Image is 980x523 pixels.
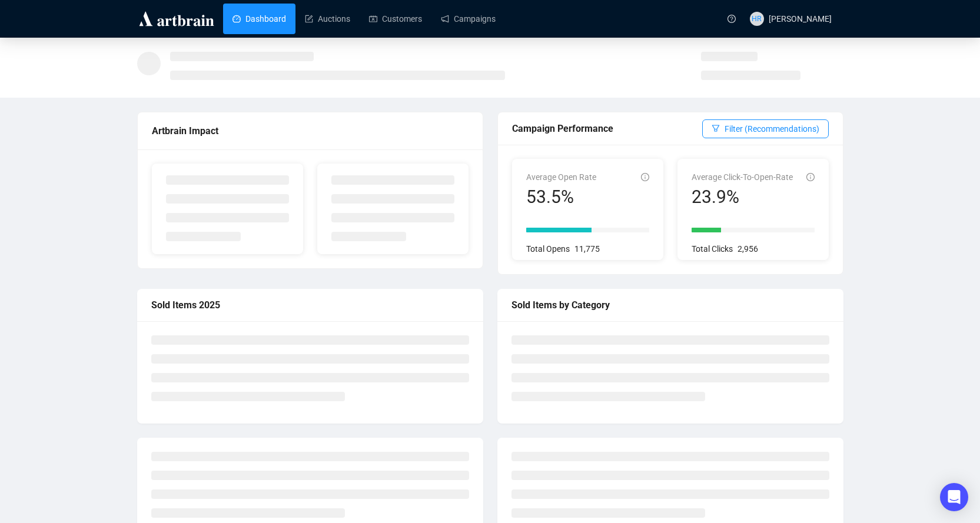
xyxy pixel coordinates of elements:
[692,244,733,254] span: Total Clicks
[641,173,649,181] span: info-circle
[752,13,762,25] span: HR
[512,121,702,136] div: Campaign Performance
[725,122,819,135] span: Filter (Recommendations)
[369,4,422,34] a: Customers
[526,186,596,208] div: 53.5%
[232,4,286,34] a: Dashboard
[702,119,829,138] button: Filter (Recommendations)
[526,244,570,254] span: Total Opens
[526,172,596,182] span: Average Open Rate
[305,4,350,34] a: Auctions
[152,124,469,138] div: Artbrain Impact
[692,172,793,182] span: Average Click-To-Open-Rate
[151,298,469,312] div: Sold Items 2025
[738,244,758,254] span: 2,956
[806,173,815,181] span: info-circle
[712,124,720,132] span: filter
[511,298,829,312] div: Sold Items by Category
[727,15,736,23] span: question-circle
[137,9,216,28] img: logo
[441,4,496,34] a: Campaigns
[940,483,968,511] div: Open Intercom Messenger
[692,186,793,208] div: 23.9%
[769,14,832,24] span: [PERSON_NAME]
[574,244,600,254] span: 11,775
